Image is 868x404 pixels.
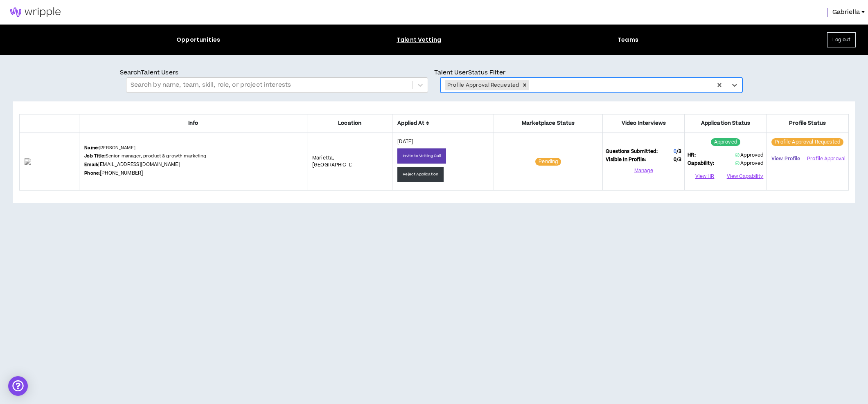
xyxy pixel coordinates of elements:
span: / 3 [676,156,681,163]
button: View HR [688,171,721,183]
span: Visible In Profile: [606,156,646,164]
a: [PHONE_NUMBER] [100,170,143,177]
p: Senior manager, product & growth marketing [84,153,206,159]
th: Location [307,114,392,133]
p: [PERSON_NAME] [84,145,135,151]
b: Phone: [84,170,100,176]
p: [DATE] [397,138,489,146]
button: Invite to Vetting Call [397,148,446,164]
b: Name: [84,145,99,151]
p: Talent User Status Filter [434,68,749,77]
div: Teams [618,36,638,44]
img: PY7fdLxGngivIdUm09JLDT53nIiAyuenpiPukaW1.png [25,158,74,165]
sup: Profile Approval Requested [771,138,843,146]
th: Info [79,114,307,133]
button: Profile Approval [807,153,845,165]
sup: Approved [711,138,740,146]
th: Video Interviews [603,114,685,133]
span: Marietta , [GEOGRAPHIC_DATA] [312,155,363,169]
span: Approved [735,160,763,167]
div: Open Intercom Messenger [8,376,28,396]
span: Capability: [688,160,714,167]
b: Job Title: [84,153,105,159]
span: / 3 [676,148,681,155]
b: Email: [84,162,98,168]
div: Opportunities [176,36,220,44]
span: Gabriella [832,8,860,17]
div: Profile Approval Requested [445,80,521,90]
a: [EMAIL_ADDRESS][DOMAIN_NAME] [98,161,180,168]
a: View Profile [769,152,802,166]
sup: Pending [535,158,561,166]
span: 0 [674,156,681,164]
th: Profile Status [767,114,849,133]
th: Marketplace Status [494,114,603,133]
span: 0 [674,148,676,155]
button: View Capability [727,171,764,183]
p: Search Talent Users [120,68,434,77]
span: Questions Submitted: [606,148,658,155]
span: Approved [735,152,763,159]
button: Log out [827,32,856,47]
button: Manage [606,165,681,177]
span: HR: [688,152,695,159]
th: Application Status [685,114,767,133]
span: Applied At [397,119,489,127]
div: Remove Profile Approval Requested [520,80,529,90]
button: Reject Application [397,167,444,182]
